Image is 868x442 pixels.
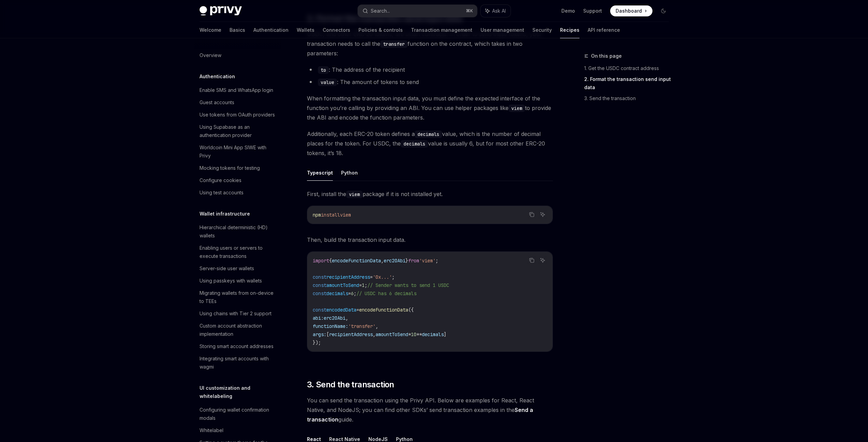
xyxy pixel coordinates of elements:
div: Using chains with Tier 2 support [200,309,271,318]
li: : The amount of tokens to send [307,77,553,87]
span: { [329,258,332,264]
div: Using test accounts [200,189,244,197]
div: Storing smart account addresses [200,342,274,350]
button: Python [341,165,358,181]
a: Support [583,8,602,14]
span: functionName: [313,323,348,329]
span: const [313,290,326,296]
a: Configure cookies [194,174,281,187]
a: Enabling users or servers to execute transactions [194,242,281,262]
span: npm [313,212,321,218]
a: Using test accounts [194,187,281,199]
span: args: [313,331,326,337]
a: Custom account abstraction implementation [194,320,281,340]
h5: Authentication [200,72,235,81]
span: , [376,323,378,329]
span: encodeFunctionData [359,307,408,313]
a: Use tokens from OAuth providers [194,109,281,121]
span: = [356,307,359,313]
span: Additionally, each ERC-20 token defines a value, which is the number of decimal places for the to... [307,129,553,158]
span: // USDC has 6 decimals [356,290,416,296]
span: ] [444,331,446,337]
div: Hierarchical deterministic (HD) wallets [200,223,277,240]
span: , [381,258,384,264]
a: Hierarchical deterministic (HD) wallets [194,221,281,242]
span: When formatting the transaction input data, you must define the expected interface of the functio... [307,94,553,122]
button: Ask AI [538,256,547,265]
span: ; [365,282,367,288]
code: viem [346,191,363,198]
span: ({ [408,307,414,313]
a: Basics [230,22,245,38]
code: decimals [401,140,428,148]
button: Typescript [307,165,333,181]
div: Worldcoin Mini App SIWE with Privy [200,143,277,160]
span: encodedData [326,307,356,313]
span: Dashboard [616,8,642,14]
a: Whitelabel [194,424,281,437]
a: Wallets [297,22,314,38]
span: recipientAddress [329,331,373,337]
a: API reference [588,22,620,38]
span: // Sender wants to send 1 USDC [367,282,449,288]
span: amountToSend [326,282,359,288]
div: Server-side user wallets [200,264,254,273]
code: value [318,79,337,86]
span: = [359,282,362,288]
a: Worldcoin Mini App SIWE with Privy [194,141,281,162]
a: Migrating wallets from on-device to TEEs [194,287,281,307]
span: On this page [591,52,622,60]
button: Toggle dark mode [658,5,669,16]
a: Transaction management [411,22,472,38]
div: Overview [200,51,221,59]
span: recipientAddress [326,274,370,280]
span: import [313,258,329,264]
span: ; [354,290,356,296]
h5: Wallet infrastructure [200,210,250,218]
span: = [370,274,373,280]
a: Server-side user wallets [194,262,281,275]
a: Configuring wallet confirmation modals [194,404,281,424]
span: const [313,274,326,280]
span: [ [326,331,329,337]
span: 3. Send the transaction [307,379,394,390]
a: Using passkeys with wallets [194,275,281,287]
a: Dashboard [610,5,652,16]
a: Storing smart account addresses [194,340,281,353]
span: You can send the transaction using the Privy API. Below are examples for React, React Native, and... [307,396,553,424]
img: dark logo [200,6,242,16]
a: Overview [194,49,281,61]
button: Ask AI [538,210,547,219]
span: erc20Abi [384,258,406,264]
span: 6 [351,290,354,296]
div: Using passkeys with wallets [200,277,262,285]
a: Welcome [200,22,221,38]
span: First, install the package if it is not installed yet. [307,189,553,199]
h5: UI customization and whitelabeling [200,384,281,400]
a: 3. Send the transaction [584,93,674,104]
code: transfer [380,40,408,48]
span: }); [313,340,321,346]
button: Copy the contents from the code block [527,210,536,219]
button: Ask AI [481,5,511,17]
span: const [313,307,326,313]
code: viem [509,105,525,112]
a: Integrating smart accounts with wagmi [194,353,281,373]
div: Search... [371,7,390,15]
span: , [373,331,376,337]
span: decimals [326,290,348,296]
a: Connectors [323,22,350,38]
span: install [321,212,340,218]
a: Enable SMS and WhatsApp login [194,84,281,96]
span: 'transfer' [348,323,376,329]
div: Configuring wallet confirmation modals [200,406,277,422]
span: 'viem' [419,258,436,264]
li: : The address of the recipient [307,65,553,74]
div: Using Supabase as an authentication provider [200,123,277,139]
span: = [348,290,351,296]
span: '0x...' [373,274,392,280]
span: 1 [362,282,365,288]
span: viem [340,212,351,218]
div: Migrating wallets from on-device to TEEs [200,289,277,305]
a: 2. Format the transaction send input data [584,74,674,93]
